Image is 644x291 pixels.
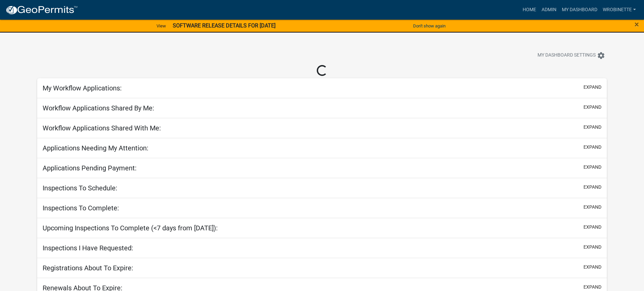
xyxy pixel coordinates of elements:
i: settings [597,51,605,60]
button: expand [583,104,601,111]
button: expand [583,284,601,291]
h5: Inspections To Schedule: [43,184,117,192]
a: View [154,20,169,32]
button: expand [583,144,601,151]
button: expand [583,84,601,91]
h5: Workflow Applications Shared By Me: [43,104,154,112]
h5: Registrations About To Expire: [43,264,133,272]
button: expand [583,164,601,171]
button: expand [583,184,601,191]
button: expand [583,204,601,211]
h5: Workflow Applications Shared With Me: [43,124,161,132]
h5: Upcoming Inspections To Complete (<7 days from [DATE]): [43,224,218,232]
button: expand [583,264,601,271]
button: expand [583,224,601,231]
span: My Dashboard Settings [538,51,596,60]
a: wrobinette [600,3,639,16]
button: Close [635,20,639,28]
h5: My Workflow Applications: [43,84,122,92]
span: × [635,20,639,29]
button: My Dashboard Settingssettings [532,49,611,62]
h5: Applications Pending Payment: [43,164,137,172]
button: expand [583,244,601,251]
button: Don't show again [410,20,448,32]
h5: Applications Needing My Attention: [43,144,148,152]
a: Home [520,3,539,16]
h5: Inspections To Complete: [43,204,119,212]
button: expand [583,124,601,131]
h5: Inspections I Have Requested: [43,244,133,252]
a: Admin [539,3,559,16]
a: My Dashboard [559,3,600,16]
strong: SOFTWARE RELEASE DETAILS FOR [DATE] [173,22,276,29]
